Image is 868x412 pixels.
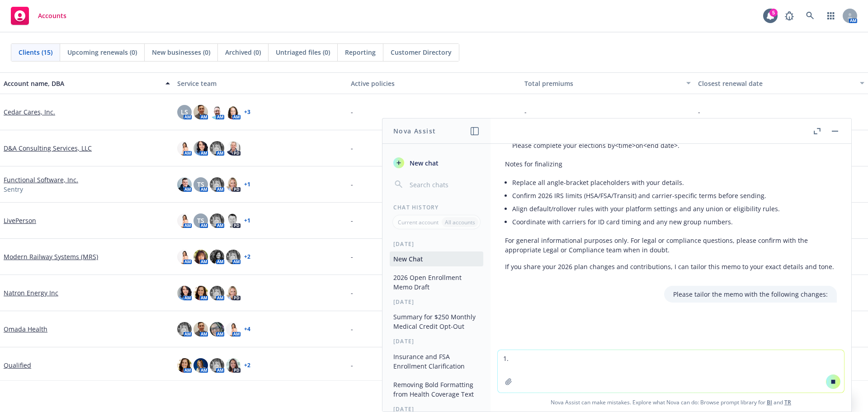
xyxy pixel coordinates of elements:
[390,155,483,171] button: New chat
[177,250,192,264] img: photo
[210,286,224,300] img: photo
[351,79,517,88] div: Active policies
[512,202,837,215] li: Align default/rollover rules with your platform settings and any union or eligibility rules.
[822,7,840,25] a: Switch app
[408,178,480,191] input: Search chats
[244,109,250,115] a: + 3
[784,398,791,406] a: TR
[244,182,250,187] a: + 1
[4,175,78,185] a: Functional Software, Inc.
[408,158,439,168] span: New chat
[244,327,250,332] a: + 4
[390,349,483,374] button: Insurance and FSA Enrollment Clarification
[226,250,241,264] img: photo
[4,79,160,88] div: Account name, DBA
[780,7,798,25] a: Report a Bug
[390,270,483,294] button: 2026 Open Enrollment Memo Draft
[177,358,192,373] img: photo
[673,289,828,299] p: Please tailor the memo with the following changes:
[226,177,241,192] img: photo
[494,393,848,412] span: Nova Assist can make mistakes. Explore what Nova can do: Browse prompt library for and
[210,141,224,156] img: photo
[4,143,92,153] a: D&A Consulting Services, LLC
[382,337,491,345] div: [DATE]
[391,47,452,57] span: Customer Directory
[505,159,837,169] p: Notes for finalizing
[177,79,344,88] div: Service team
[193,141,208,156] img: photo
[193,358,208,373] img: photo
[244,254,250,260] a: + 2
[4,216,36,225] a: LivePerson
[382,298,491,306] div: [DATE]
[351,180,353,189] span: -
[521,72,694,94] button: Total premiums
[505,236,837,255] p: For general informational purposes only. For legal or compliance questions, please confirm with t...
[67,47,137,57] span: Upcoming renewals (0)
[382,204,491,211] div: Chat History
[210,322,224,336] img: photo
[226,358,241,373] img: photo
[393,126,436,136] h1: Nova Assist
[210,250,224,264] img: photo
[197,180,204,189] span: TS
[512,176,837,189] li: Replace all angle-bracket placeholders with your details.
[177,213,192,228] img: photo
[181,107,188,117] span: LS
[152,47,210,57] span: New businesses (0)
[505,262,837,271] p: If you share your 2026 plan changes and contributions, I can tailor this memo to your exact detai...
[801,7,819,25] a: Search
[193,322,208,336] img: photo
[210,213,224,228] img: photo
[345,47,376,57] span: Reporting
[498,350,844,393] textarea: 1.
[398,218,439,226] p: Current account
[4,324,47,334] a: Omada Health
[351,216,353,225] span: -
[512,215,837,228] li: Coordinate with carriers for ID card timing and any new group numbers.
[38,12,66,19] span: Accounts
[512,189,837,202] li: Confirm 2026 IRS limits (HSA/FSA/Transit) and carrier-specific terms before sending.
[347,72,521,94] button: Active policies
[351,143,353,153] span: -
[390,251,483,266] button: New Chat
[177,322,192,336] img: photo
[174,72,347,94] button: Service team
[226,141,241,156] img: photo
[210,177,224,192] img: photo
[382,240,491,248] div: [DATE]
[524,79,681,88] div: Total premiums
[769,9,778,17] div: 5
[210,358,224,373] img: photo
[226,286,241,300] img: photo
[193,286,208,300] img: photo
[4,288,58,298] a: Natron Energy Inc
[524,107,527,117] span: -
[351,288,353,298] span: -
[225,47,261,57] span: Archived (0)
[226,105,241,119] img: photo
[177,286,192,300] img: photo
[276,47,330,57] span: Untriaged files (0)
[445,218,475,226] p: All accounts
[244,363,250,368] a: + 2
[210,105,224,119] img: photo
[390,309,483,334] button: Summary for $250 Monthly Medical Credit Opt-Out
[4,252,98,261] a: Modern Railway Systems (MRS)
[4,107,55,117] a: Cedar Cares, Inc.
[193,105,208,119] img: photo
[351,107,353,117] span: -
[4,185,23,194] span: Sentry
[177,141,192,156] img: photo
[390,377,483,402] button: Removing Bold Formatting from Health Coverage Text
[767,398,772,406] a: BI
[698,107,700,117] span: -
[226,322,241,336] img: photo
[244,218,250,223] a: + 1
[694,72,868,94] button: Closest renewal date
[351,360,353,370] span: -
[7,3,70,28] a: Accounts
[177,177,192,192] img: photo
[19,47,52,57] span: Clients (15)
[351,324,353,334] span: -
